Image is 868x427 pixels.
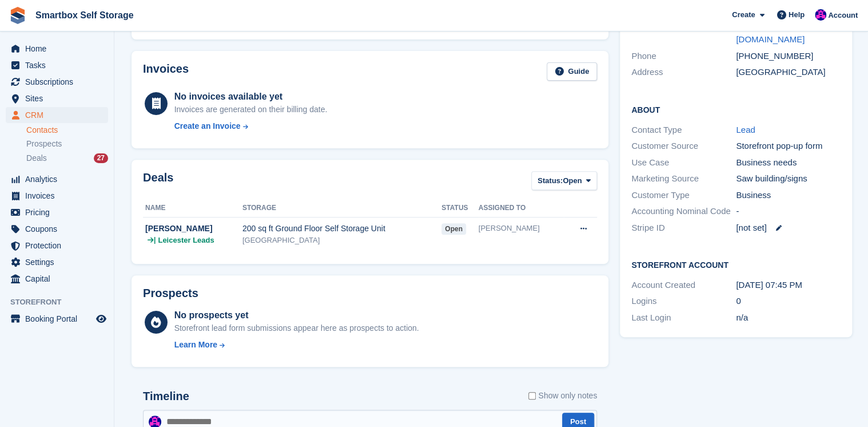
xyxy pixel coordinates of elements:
div: Business [736,189,841,202]
span: Subscriptions [25,74,94,90]
a: menu [6,221,108,237]
div: 200 sq ft Ground Floor Self Storage Unit [242,223,441,235]
div: Customer Type [631,189,736,202]
div: [not set] [736,222,841,235]
a: menu [6,74,108,90]
h2: About [631,104,841,115]
input: Show only notes [528,390,536,402]
div: [PHONE_NUMBER] [736,50,841,63]
div: Last Login [631,311,736,325]
span: Invoices [25,188,94,204]
th: Storage [242,199,441,218]
div: Saw building/signs [736,172,841,185]
div: Invoices are generated on their billing date. [174,104,328,116]
h2: Deals [143,171,173,192]
div: Address [631,66,736,79]
span: | [154,235,156,246]
a: Deals 27 [26,152,108,164]
div: Email [631,21,736,46]
div: Marketing Source [631,172,736,185]
a: Lead [736,125,755,135]
label: Show only notes [528,390,597,402]
div: - [736,205,841,218]
div: Learn More [174,339,217,351]
th: Status [441,199,478,218]
span: Open [563,175,582,187]
a: menu [6,41,108,57]
div: Stripe ID [631,222,736,235]
a: Contacts [26,125,108,136]
span: Leicester Leads [158,235,214,246]
span: Storefront [10,296,114,308]
button: Status: Open [531,171,597,190]
span: Help [789,9,805,21]
img: stora-icon-8386f47178a22dfd0bd8f6a31ec36ba5ce8667c1dd55bd0f319d3a0aa187defe.svg [9,7,26,24]
img: Sam Austin [815,9,826,21]
a: menu [6,171,108,187]
a: menu [6,271,108,287]
div: Contact Type [631,124,736,137]
div: Business needs [736,156,841,169]
a: Create an Invoice [174,120,328,132]
div: [DATE] 07:45 PM [736,279,841,292]
a: menu [6,238,108,254]
div: Accounting Nominal Code [631,205,736,218]
a: Prospects [26,138,108,150]
th: Name [143,199,242,218]
a: Learn More [174,339,419,351]
a: menu [6,107,108,123]
div: [GEOGRAPHIC_DATA] [736,66,841,79]
a: menu [6,311,108,327]
h2: Prospects [143,287,198,300]
span: Account [828,10,858,21]
div: Logins [631,295,736,308]
a: menu [6,254,108,270]
a: Guide [547,62,597,81]
span: Booking Portal [25,311,94,327]
a: Smartbox Self Storage [31,6,138,25]
div: 27 [94,153,108,163]
span: Home [25,41,94,57]
span: Protection [25,238,94,254]
span: Analytics [25,171,94,187]
div: Create an Invoice [174,120,241,132]
a: menu [6,90,108,106]
div: [GEOGRAPHIC_DATA] [242,235,441,246]
span: Deals [26,153,47,164]
div: Account Created [631,279,736,292]
div: Customer Source [631,140,736,153]
span: Create [732,9,755,21]
span: Prospects [26,139,62,149]
div: Storefront pop-up form [736,140,841,153]
div: Phone [631,50,736,63]
span: Sites [25,90,94,106]
a: menu [6,57,108,73]
span: Capital [25,271,94,287]
div: [PERSON_NAME] [145,223,242,235]
span: Tasks [25,57,94,73]
div: 0 [736,295,841,308]
div: No prospects yet [174,309,419,322]
span: Pricing [25,204,94,220]
a: Preview store [94,312,108,326]
h2: Storefront Account [631,259,841,270]
span: Settings [25,254,94,270]
div: Storefront lead form submissions appear here as prospects to action. [174,322,419,334]
h2: Timeline [143,390,189,403]
div: Use Case [631,156,736,169]
span: CRM [25,107,94,123]
th: Assigned to [479,199,564,218]
div: n/a [736,311,841,325]
div: [PERSON_NAME] [479,223,564,234]
a: menu [6,188,108,204]
span: open [441,223,466,235]
a: menu [6,204,108,220]
h2: Invoices [143,62,189,81]
div: No invoices available yet [174,90,328,104]
span: Status: [537,175,563,187]
span: Coupons [25,221,94,237]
